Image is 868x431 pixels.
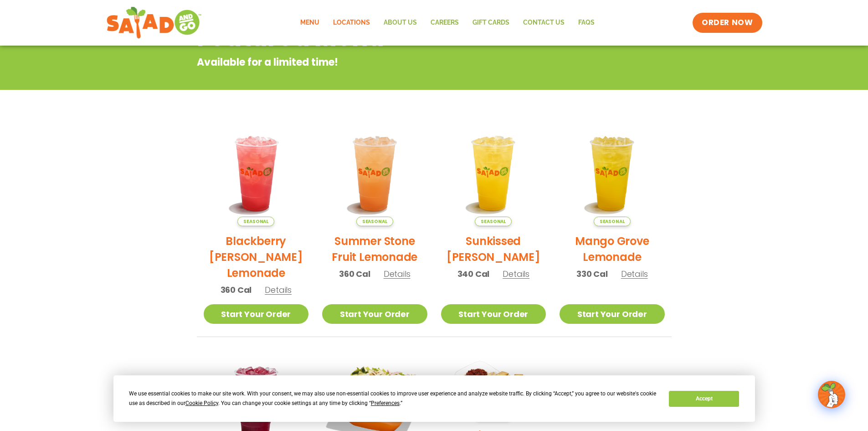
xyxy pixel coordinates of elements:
[339,268,370,280] span: 360 Cal
[441,233,546,265] h2: Sunkissed [PERSON_NAME]
[441,121,546,226] img: Product photo for Sunkissed Yuzu Lemonade
[129,389,658,408] div: We use essential cookies to make our site work. With your consent, we may also use non-essential ...
[322,121,427,226] img: Product photo for Summer Stone Fruit Lemonade
[594,217,631,226] span: Seasonal
[621,268,648,280] span: Details
[702,17,753,28] span: ORDER NOW
[204,233,309,281] h2: Blackberry [PERSON_NAME] Lemonade
[466,12,516,33] a: GIFT CARDS
[693,13,762,33] a: ORDER NOW
[377,12,424,33] a: About Us
[322,233,427,265] h2: Summer Stone Fruit Lemonade
[204,121,309,226] img: Product photo for Blackberry Bramble Lemonade
[237,217,274,226] span: Seasonal
[326,12,377,33] a: Locations
[669,391,739,407] button: Accept
[819,382,844,407] img: wpChatIcon
[441,304,546,324] a: Start Your Order
[560,121,665,226] img: Product photo for Mango Grove Lemonade
[475,217,512,226] span: Seasonal
[516,12,571,33] a: Contact Us
[503,268,529,280] span: Details
[560,233,665,265] h2: Mango Grove Lemonade
[384,268,411,280] span: Details
[356,217,393,226] span: Seasonal
[185,400,218,406] span: Cookie Policy
[576,268,608,280] span: 330 Cal
[293,12,601,33] nav: Menu
[571,12,601,33] a: FAQs
[322,304,427,324] a: Start Your Order
[221,284,252,296] span: 360 Cal
[441,351,546,421] img: Product photo for Sundried Tomato Hummus & Pita Chips
[457,268,490,280] span: 340 Cal
[371,400,400,406] span: Preferences
[293,12,326,33] a: Menu
[424,12,466,33] a: Careers
[113,375,755,422] div: Cookie Consent Prompt
[106,5,202,41] img: new-SAG-logo-768×292
[265,284,292,296] span: Details
[560,304,665,324] a: Start Your Order
[197,55,598,70] p: Available for a limited time!
[204,304,309,324] a: Start Your Order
